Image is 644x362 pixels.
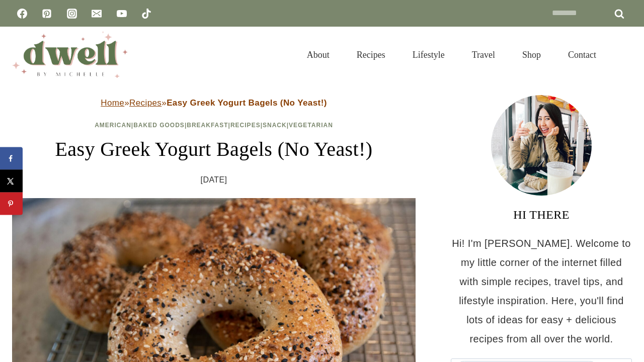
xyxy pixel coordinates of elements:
[95,122,131,129] a: American
[133,122,185,129] a: Baked Goods
[615,46,632,63] button: View Search Form
[293,37,610,72] nav: Primary Navigation
[136,4,156,24] a: TikTok
[62,4,82,24] a: Instagram
[112,4,132,24] a: YouTube
[101,98,124,108] a: Home
[12,4,32,24] a: Facebook
[87,4,107,24] a: Email
[187,122,228,129] a: Breakfast
[95,122,333,129] span: | | | | |
[451,234,632,348] p: Hi! I'm [PERSON_NAME]. Welcome to my little corner of the internet filled with simple recipes, tr...
[289,122,333,129] a: Vegetarian
[399,37,458,72] a: Lifestyle
[12,134,416,164] h1: Easy Greek Yogurt Bagels (No Yeast!)
[458,37,509,72] a: Travel
[293,37,343,72] a: About
[509,37,554,72] a: Shop
[37,4,57,24] a: Pinterest
[230,122,261,129] a: Recipes
[101,98,327,108] span: » »
[12,32,128,78] img: DWELL by michelle
[167,98,327,108] strong: Easy Greek Yogurt Bagels (No Yeast!)
[263,122,287,129] a: Snack
[451,206,632,224] h3: HI THERE
[129,98,162,108] a: Recipes
[554,37,610,72] a: Contact
[343,37,399,72] a: Recipes
[201,172,227,188] time: [DATE]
